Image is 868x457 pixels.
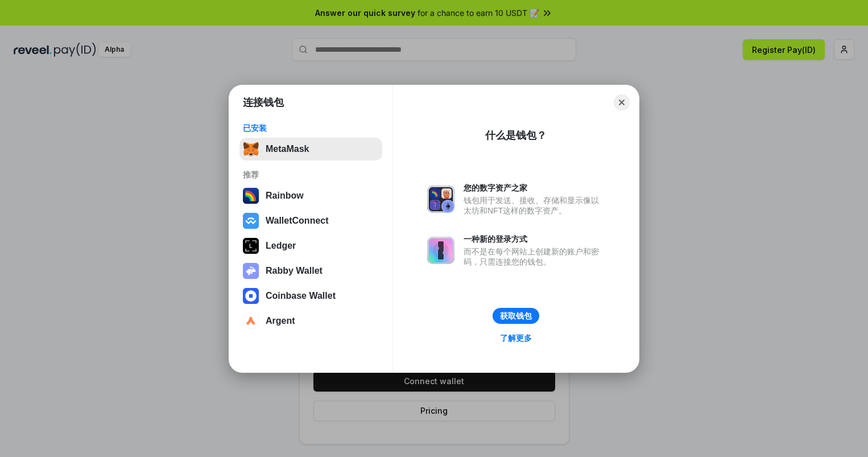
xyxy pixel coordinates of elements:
img: svg+xml,%3Csvg%20width%3D%2228%22%20height%3D%2228%22%20viewBox%3D%220%200%2028%2028%22%20fill%3D... [243,313,259,329]
img: svg+xml,%3Csvg%20width%3D%22120%22%20height%3D%22120%22%20viewBox%3D%220%200%20120%20120%22%20fil... [243,188,259,204]
div: 获取钱包 [500,311,532,321]
button: MetaMask [239,138,382,160]
button: WalletConnect [239,209,382,232]
img: svg+xml,%3Csvg%20width%3D%2228%22%20height%3D%2228%22%20viewBox%3D%220%200%2028%2028%22%20fill%3D... [243,288,259,304]
img: svg+xml,%3Csvg%20xmlns%3D%22http%3A%2F%2Fwww.w3.org%2F2000%2Fsvg%22%20fill%3D%22none%22%20viewBox... [427,186,454,213]
img: svg+xml,%3Csvg%20xmlns%3D%22http%3A%2F%2Fwww.w3.org%2F2000%2Fsvg%22%20fill%3D%22none%22%20viewBox... [427,237,454,264]
div: 您的数字资产之家 [464,183,605,193]
div: 什么是钱包？ [485,129,547,142]
div: Argent [266,316,295,326]
div: 推荐 [243,170,379,180]
div: MetaMask [266,144,309,154]
div: WalletConnect [266,216,329,226]
div: 一种新的登录方式 [464,234,605,244]
div: 钱包用于发送、接收、存储和显示像以太坊和NFT这样的数字资产。 [464,195,605,216]
h1: 连接钱包 [243,96,284,109]
button: Ledger [239,234,382,257]
div: 了解更多 [500,333,532,343]
img: svg+xml,%3Csvg%20fill%3D%22none%22%20height%3D%2233%22%20viewBox%3D%220%200%2035%2033%22%20width%... [243,141,259,157]
button: Coinbase Wallet [239,285,382,307]
div: Rainbow [266,191,304,201]
img: svg+xml,%3Csvg%20xmlns%3D%22http%3A%2F%2Fwww.w3.org%2F2000%2Fsvg%22%20fill%3D%22none%22%20viewBox... [243,263,259,279]
div: Ledger [266,241,296,251]
div: Rabby Wallet [266,266,323,276]
div: 而不是在每个网站上创建新的账户和密码，只需连接您的钱包。 [464,246,605,267]
a: 了解更多 [493,331,539,345]
div: Coinbase Wallet [266,291,336,301]
button: Rabby Wallet [239,260,382,282]
button: Argent [239,310,382,332]
button: 获取钱包 [493,308,539,324]
button: Rainbow [239,184,382,207]
button: Close [614,94,630,110]
img: svg+xml,%3Csvg%20xmlns%3D%22http%3A%2F%2Fwww.w3.org%2F2000%2Fsvg%22%20width%3D%2228%22%20height%3... [243,238,259,254]
div: 已安装 [243,123,379,133]
img: svg+xml,%3Csvg%20width%3D%2228%22%20height%3D%2228%22%20viewBox%3D%220%200%2028%2028%22%20fill%3D... [243,213,259,229]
